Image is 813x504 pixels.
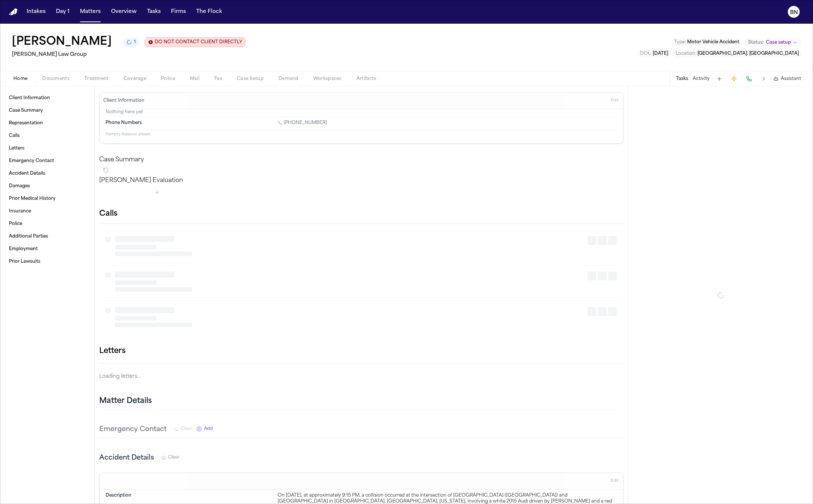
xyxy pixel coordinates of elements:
[714,74,725,84] button: Add Task
[748,40,764,46] span: Status:
[124,76,146,82] span: Coverage
[193,5,225,19] button: The Flock
[155,39,242,45] span: DO NOT CONTACT CLIENT DIRECTLY
[640,51,652,56] span: DOL :
[6,193,88,205] a: Prior Medical History
[99,396,152,406] h2: Matter Details
[6,180,88,192] a: Damages
[676,51,696,56] span: Location :
[6,117,88,129] a: Representation
[174,426,192,432] button: Clear Emergency Contact
[773,76,801,82] button: Assistant
[99,424,167,435] h3: Emergency Contact
[12,36,112,49] button: Edit matter name
[6,142,88,154] a: Letters
[674,40,686,44] span: Type :
[313,76,342,82] span: Workspaces
[697,51,799,56] span: [GEOGRAPHIC_DATA], [GEOGRAPHIC_DATA]
[214,76,222,82] span: Fax
[6,168,88,179] a: Accident Details
[6,218,88,230] a: Police
[168,454,180,460] span: Clear
[744,74,754,84] button: Make a Call
[687,40,739,44] span: Motor Vehicle Accident
[145,37,245,47] button: Edit client contact restriction
[638,50,670,57] button: Edit DOL: 2025-07-25
[99,155,623,164] h2: Case Summary
[6,231,88,242] a: Additional Parties
[357,76,377,82] span: Artifacts
[168,5,189,19] button: Firms
[693,76,710,82] button: Activity
[237,76,264,82] span: Case Setup
[6,205,88,217] a: Insurance
[181,426,192,432] span: Clear
[6,256,88,268] a: Prior Lawsuits
[609,95,621,107] button: Edit
[77,5,104,19] button: Matters
[197,426,213,432] button: Add New
[106,109,617,117] p: Nothing here yet.
[672,38,742,46] button: Edit Type: Motor Vehicle Accident
[676,76,688,82] button: Tasks
[653,51,668,56] span: [DATE]
[190,76,200,82] span: Mail
[99,176,623,185] p: [PERSON_NAME] Evaluation
[106,132,617,137] p: 11 empty fields not shown.
[42,76,70,82] span: Documents
[99,453,154,463] h3: Accident Details
[745,38,801,47] button: Change status from Case setup
[99,345,126,357] h1: Letters
[611,98,619,103] span: Edit
[278,120,327,126] a: Call 1 (863) 427-8442
[766,40,791,46] span: Case setup
[13,76,27,82] span: Home
[673,50,801,57] button: Edit Location: Haines City, FL
[102,98,146,104] h3: Client Information
[6,92,88,104] a: Client Information
[108,5,140,19] button: Overview
[9,9,18,16] img: Finch Logo
[53,5,73,19] button: Day 1
[99,372,623,381] p: Loading letters...
[99,209,623,219] h2: Calls
[161,454,180,460] button: Clear Accident Details
[161,76,175,82] span: Police
[6,105,88,117] a: Case Summary
[729,74,739,84] button: Create Immediate Task
[781,76,801,82] span: Assistant
[124,38,139,47] button: 1 active task
[134,39,136,45] span: 1
[6,243,88,255] a: Employment
[278,76,298,82] span: Demand
[106,120,142,126] span: Phone Numbers
[6,130,88,142] a: Calls
[24,5,48,19] button: Intakes
[6,155,88,167] a: Emergency Contact
[9,9,18,16] a: Home
[84,76,109,82] span: Treatment
[611,478,619,484] span: Edit
[609,475,621,487] button: Edit
[204,426,213,432] span: Add
[144,5,164,19] button: Tasks
[12,50,245,59] h2: [PERSON_NAME] Law Group
[12,36,112,49] h1: [PERSON_NAME]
